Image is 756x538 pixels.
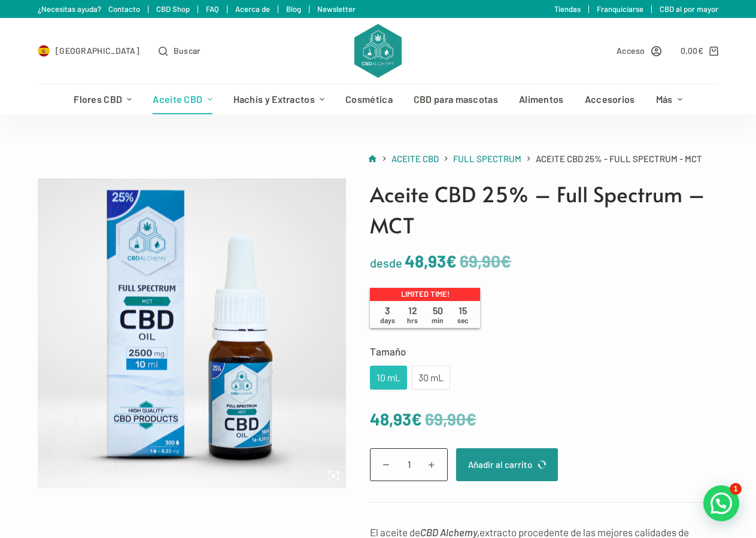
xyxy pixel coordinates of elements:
a: Tiendas [554,4,581,14]
bdi: 0,00 [681,45,704,56]
a: Más [645,84,693,114]
strong: CBD Alchemy, [420,526,479,538]
span: € [411,409,422,429]
span: desde [370,256,402,270]
span: hrs [407,316,418,324]
a: Blog [286,4,301,14]
a: Cosmética [335,84,403,114]
h1: Aceite CBD 25% – Full Spectrum – MCT [370,178,718,241]
span: min [432,316,444,324]
button: Abrir formulario de búsqueda [159,44,201,57]
span: € [466,409,476,429]
nav: Menú de cabecera [63,84,693,114]
a: Alimentos [508,84,574,114]
button: Añadir al carrito [456,448,558,481]
span: Acceso [617,44,645,57]
a: CBD Shop [156,4,190,14]
a: Accesorios [574,84,645,114]
bdi: 48,93 [405,251,457,271]
bdi: 48,93 [370,409,422,429]
bdi: 69,90 [425,409,476,429]
span: € [698,45,703,56]
span: 15 [450,305,475,325]
a: Newsletter [317,4,356,14]
label: Tamaño [370,343,718,360]
a: Flores CBD [63,84,142,114]
img: cbd_oil-full_spectrum-mct-25percent-10ml [38,178,348,488]
span: € [446,251,457,271]
a: Select Country [38,44,139,57]
a: Franquiciarse [597,4,643,14]
a: Carro de compra [681,44,718,57]
span: Aceite CBD [391,153,439,164]
a: Full Spectrum [453,151,521,166]
a: CBD al por mayor [660,4,718,14]
bdi: 69,90 [460,251,511,271]
div: 30 mL [419,370,443,385]
span: days [380,316,395,324]
a: Aceite CBD [391,151,439,166]
span: € [500,251,511,271]
p: Limited time! [370,288,480,301]
a: FAQ [206,4,219,14]
span: [GEOGRAPHIC_DATA] [56,44,139,57]
span: 50 [425,305,450,325]
span: Buscar [174,44,201,57]
img: CBD Alchemy [354,24,401,78]
a: ¿Necesitas ayuda? Contacto [38,4,140,14]
a: Acceso [617,44,661,57]
a: Hachís y Extractos [223,84,335,114]
a: Aceite CBD [142,84,223,114]
img: ES Flag [38,45,50,57]
a: Acerca de [235,4,270,14]
a: CBD para mascotas [403,84,508,114]
span: Full Spectrum [453,153,521,164]
span: 3 [375,305,400,325]
span: sec [457,316,468,324]
input: Cantidad de productos [370,448,448,481]
span: Aceite CBD 25% - Full Spectrum - MCT [536,151,702,166]
span: 12 [400,305,425,325]
div: 10 mL [377,370,400,385]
